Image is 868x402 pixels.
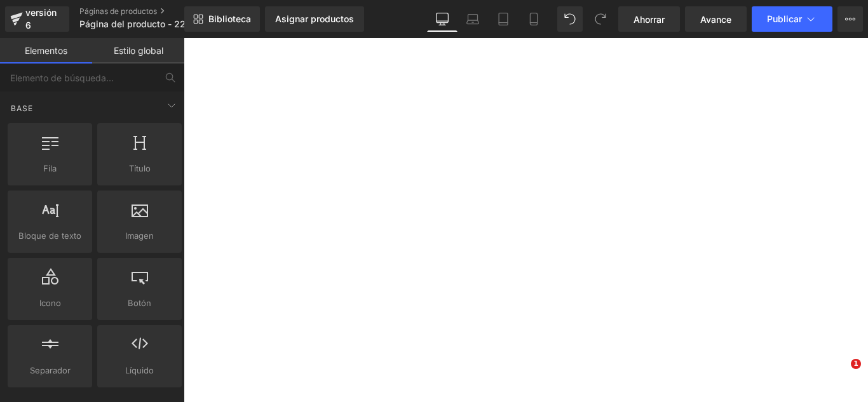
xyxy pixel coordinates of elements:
[837,6,863,32] button: Más
[11,104,33,113] font: Base
[458,6,488,32] a: Computadora portátil
[184,6,260,32] a: Nueva Biblioteca
[851,359,861,369] span: 1
[488,6,519,32] a: Tableta
[129,163,151,173] font: Título
[114,45,163,56] font: Estilo global
[588,6,613,32] button: Rehacer
[427,6,458,32] a: De oficina
[39,298,61,308] font: Icono
[43,163,57,173] font: Fila
[18,231,81,241] font: Bloque de texto
[125,231,154,241] font: Imagen
[208,13,251,24] font: Biblioteca
[30,365,71,375] font: Separador
[634,14,665,25] font: Ahorrar
[557,6,583,32] button: Deshacer
[79,6,226,17] a: Páginas de productos
[128,298,151,308] font: Botón
[79,6,157,16] font: Páginas de productos
[700,14,731,25] font: Avance
[125,365,154,375] font: Líquido
[767,13,802,24] font: Publicar
[5,6,69,32] a: versión 6
[519,6,549,32] a: Móvil
[752,6,832,32] button: Publicar
[79,18,292,29] font: Página del producto - 22 de septiembre, 14:34:39
[275,13,354,24] font: Asignar productos
[685,6,747,32] a: Avance
[25,7,57,30] font: versión 6
[25,45,67,56] font: Elementos
[825,359,855,389] iframe: Intercom live chat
